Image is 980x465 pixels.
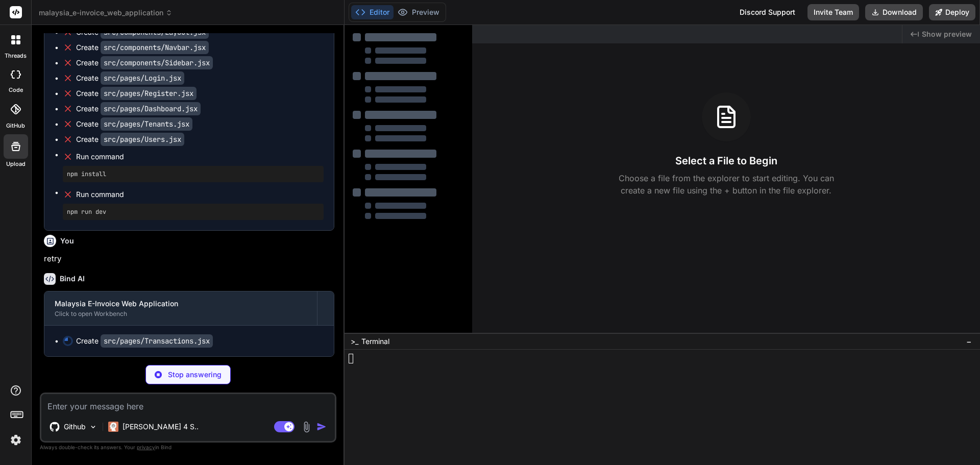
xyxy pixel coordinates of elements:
[922,29,972,39] span: Show preview
[101,117,192,131] code: src/pages/Tenants.jsx
[67,170,320,178] pre: npm install
[361,336,389,347] span: Terminal
[101,41,209,54] code: src/components/Navbar.jsx
[76,152,324,162] span: Run command
[60,236,74,246] h6: You
[101,334,213,348] code: src/pages/Transactions.jsx
[101,56,213,69] code: src/components/Sidebar.jsx
[64,422,86,432] p: Github
[122,422,199,432] p: [PERSON_NAME] 4 S..
[76,27,209,37] div: Create
[55,299,307,309] div: Malaysia E-Invoice Web Application
[44,291,317,325] button: Malaysia E-Invoice Web ApplicationClick to open Workbench
[44,253,334,265] p: retry
[101,102,201,115] code: src/pages/Dashboard.jsx
[60,274,85,284] h6: Bind AI
[76,134,184,144] div: Create
[807,4,859,20] button: Invite Team
[612,172,841,197] p: Choose a file from the explorer to start editing. You can create a new file using the + button in...
[67,208,320,216] pre: npm run dev
[733,4,801,20] div: Discord Support
[9,86,23,94] label: code
[301,421,312,433] img: attachment
[76,104,201,114] div: Create
[7,431,24,449] img: settings
[101,71,184,85] code: src/pages/Login.jsx
[89,423,97,431] img: Pick Models
[108,422,118,432] img: Claude 4 Sonnet
[964,333,974,350] button: −
[76,336,213,346] div: Create
[394,5,444,19] button: Preview
[316,422,327,432] img: icon
[6,121,25,130] label: GitHub
[675,154,777,168] h3: Select a File to Begin
[76,189,324,200] span: Run command
[76,42,209,53] div: Create
[76,88,197,99] div: Create
[101,133,184,146] code: src/pages/Users.jsx
[40,443,336,452] p: Always double-check its answers. Your in Bind
[39,8,173,18] span: malaysia_e-invoice_web_application
[137,444,155,450] span: privacy
[168,370,222,380] p: Stop answering
[5,52,27,60] label: threads
[6,160,26,168] label: Upload
[351,5,394,19] button: Editor
[351,336,358,347] span: >_
[76,119,192,129] div: Create
[929,4,975,20] button: Deploy
[865,4,923,20] button: Download
[76,73,184,83] div: Create
[76,58,213,68] div: Create
[966,336,972,347] span: −
[55,310,307,318] div: Click to open Workbench
[101,87,197,100] code: src/pages/Register.jsx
